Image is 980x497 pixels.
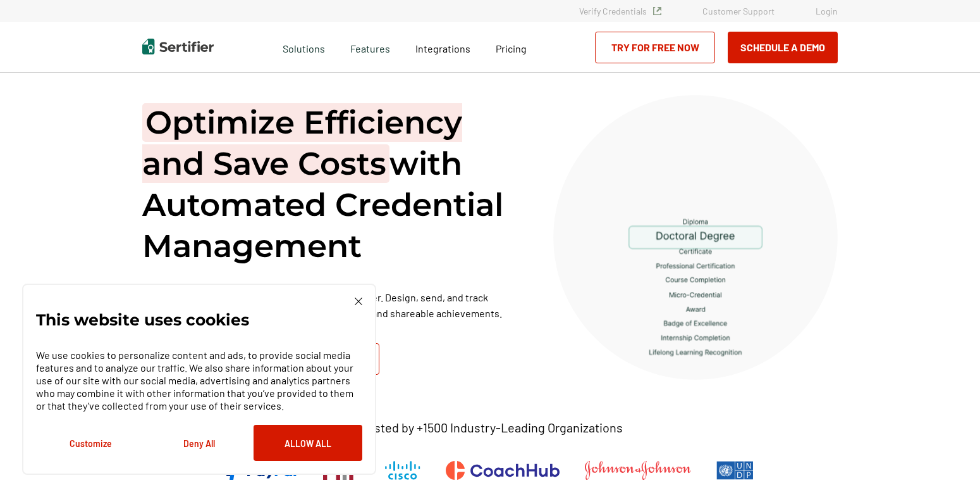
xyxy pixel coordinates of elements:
[355,298,362,305] img: Cookie Popup Close
[36,349,362,412] p: We use cookies to personalize content and ads, to provide social media features and to analyze ou...
[142,39,214,54] img: Sertifier | Digital Credentialing Platform
[585,461,691,480] img: Johnson & Johnson
[385,461,420,480] img: Cisco
[595,32,715,63] a: Try for Free Now
[36,425,145,461] button: Customize
[446,461,560,480] img: CoachHub
[496,39,527,55] a: Pricing
[357,420,623,436] p: Trusted by +1500 Industry-Leading Organizations
[283,39,325,55] span: Solutions
[142,103,462,183] span: Optimize Efficiency and Save Costs
[415,42,470,54] span: Integrations
[145,425,254,461] button: Deny All
[254,425,362,461] button: Allow All
[579,6,661,16] a: Verify Credentials
[816,6,838,16] a: Login
[653,7,661,15] img: Verified
[728,32,838,63] button: Schedule a Demo
[415,39,470,55] a: Integrations
[36,313,249,326] p: This website uses cookies
[496,42,527,54] span: Pricing
[702,6,775,16] a: Customer Support
[350,39,390,55] span: Features
[917,436,980,497] iframe: Chat Widget
[142,102,522,267] h1: with Automated Credential Management
[716,461,754,480] img: UNDP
